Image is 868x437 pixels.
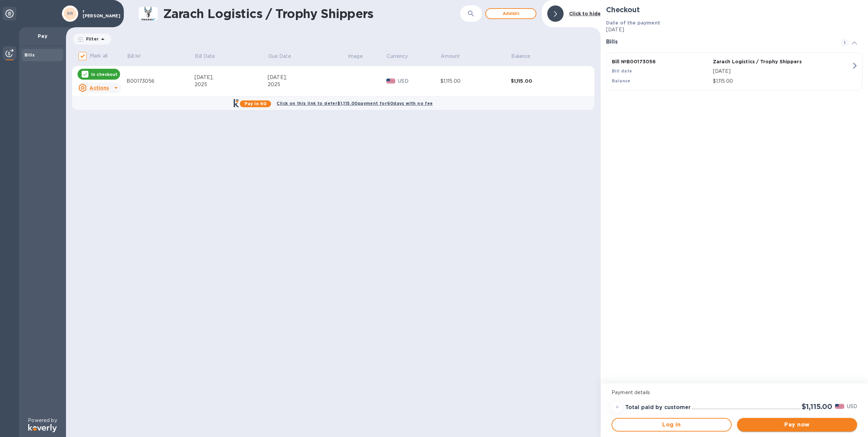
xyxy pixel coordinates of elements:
[612,389,857,396] p: Payment details
[268,53,300,60] span: Due Date
[847,403,857,410] p: USD
[802,402,832,411] h2: $1,115.00
[83,9,117,18] p: r [PERSON_NAME]
[841,39,849,47] span: 1
[511,53,539,60] span: Balance
[195,74,268,81] div: [DATE],
[713,58,811,65] p: Zarach Logistics / Trophy Shippers
[277,101,433,106] b: Click on this link to defer $1,115.00 payment for 60 days with no fee
[127,78,195,85] div: B00173056
[737,418,857,432] button: Pay now
[268,74,347,81] div: [DATE],
[441,53,460,60] p: Amount
[268,53,291,60] p: Due Date
[91,71,117,77] p: In checkout
[612,68,632,74] b: Bill date
[491,10,530,18] span: Add bill
[83,36,99,42] p: Filter
[348,53,363,60] p: Image
[89,85,109,91] u: Actions
[163,6,460,21] h1: Zarach Logistics / Trophy Shippers
[606,5,863,14] h2: Checkout
[606,39,833,45] h3: Bills
[606,52,863,91] button: Bill №B00173056Zarach Logistics / Trophy ShippersBill date[DATE]Balance$1,115.00
[742,421,852,429] span: Pay now
[606,20,660,26] b: Date of the payment
[195,53,224,60] span: Bill Date
[24,52,35,58] b: Bills
[28,424,57,432] img: Logo
[612,58,710,65] p: Bill № B00173056
[245,101,267,106] b: Pay in 60
[835,404,844,409] img: USD
[440,78,511,85] div: $1,115.00
[441,53,469,60] span: Amount
[612,78,631,83] b: Balance
[612,418,732,432] button: Log in
[24,33,61,39] p: Pay
[195,53,215,60] p: Bill Date
[618,421,725,429] span: Log in
[268,81,347,88] div: 2025
[713,78,851,85] p: $1,115.00
[90,52,107,60] p: Mark all
[387,53,408,60] p: Currency
[28,417,57,424] p: Powered by
[612,402,622,412] div: =
[606,26,863,33] p: [DATE]
[386,79,396,83] img: USD
[485,8,536,19] button: Addbill
[713,68,851,75] p: [DATE]
[127,53,141,60] p: Bill №
[511,53,530,60] p: Balance
[398,78,440,85] p: USD
[67,11,73,16] b: RR
[511,78,581,84] div: $1,115.00
[127,53,150,60] span: Bill №
[625,404,691,411] h3: Total paid by customer
[195,81,268,88] div: 2025
[569,11,601,16] b: Click to hide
